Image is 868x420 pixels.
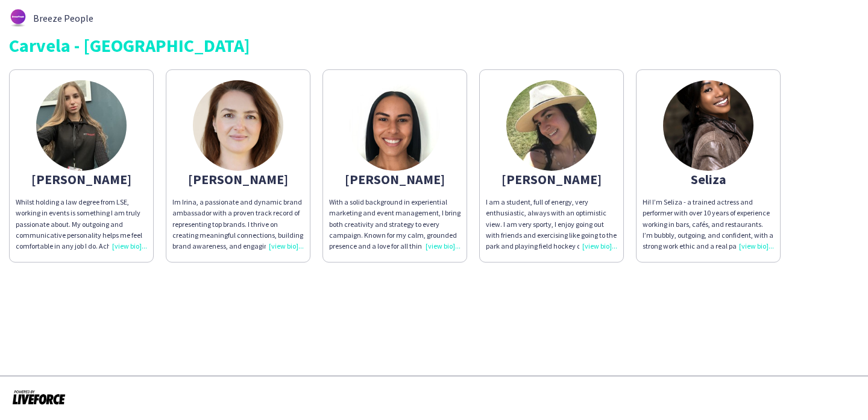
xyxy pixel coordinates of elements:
div: [PERSON_NAME] [16,174,147,185]
span: Breeze People [33,13,93,24]
div: Im Irina, a passionate and dynamic brand ambassador with a proven track record of representing to... [172,197,304,252]
img: thumb-6189aa037e7a6.jpeg [36,80,127,171]
img: thumb-ab6e94d7-5275-424c-82a6-463f33fad452.jpg [663,80,753,171]
img: thumb-62876bd588459.png [9,9,27,27]
div: [PERSON_NAME] [486,174,617,185]
div: [PERSON_NAME] [172,174,304,185]
div: [PERSON_NAME] [329,174,461,185]
div: Seliza [643,174,774,185]
img: Powered by Liveforce [12,389,66,406]
p: With a solid background in experiential marketing and event management, I bring both creativity a... [329,197,461,252]
img: thumb-a05f09f2-99ae-480b-9aac-35b9f656f05b.png [193,80,283,171]
div: I am a student, full of energy, very enthusiastic, always with an optimistic view. I am very spor... [486,197,617,252]
p: Hi! I’m Seliza - a trained actress and performer with over 10 years of experience working in bars... [643,197,774,252]
img: thumb-64ad3b5b58182.jpg [350,80,440,171]
div: Carvela - [GEOGRAPHIC_DATA] [9,36,859,54]
img: thumb-5ecacae996132.jpg [506,80,597,171]
div: Whilst holding a law degree from LSE, working in events is something I am truly passionate about.... [16,197,147,252]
